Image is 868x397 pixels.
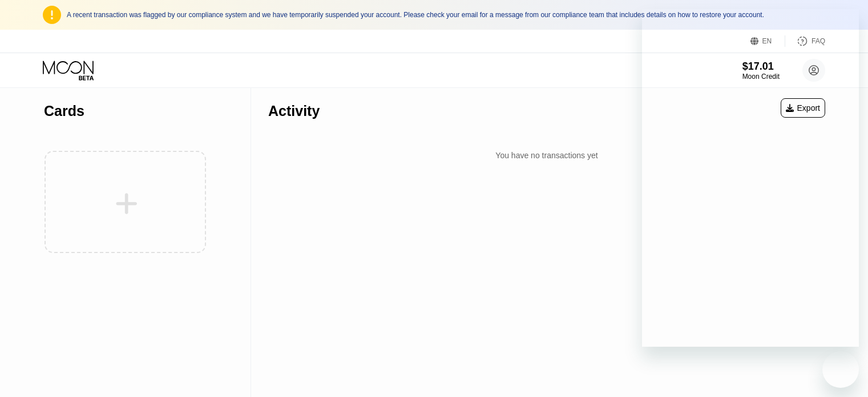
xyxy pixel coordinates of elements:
[44,103,84,119] div: Cards
[67,11,825,19] div: A recent transaction was flagged by our compliance system and we have temporarily suspended your ...
[822,351,859,388] iframe: Button to launch messaging window, conversation in progress
[268,145,825,166] div: You have no transactions yet
[642,9,859,347] iframe: Messaging window
[268,103,320,119] div: Activity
